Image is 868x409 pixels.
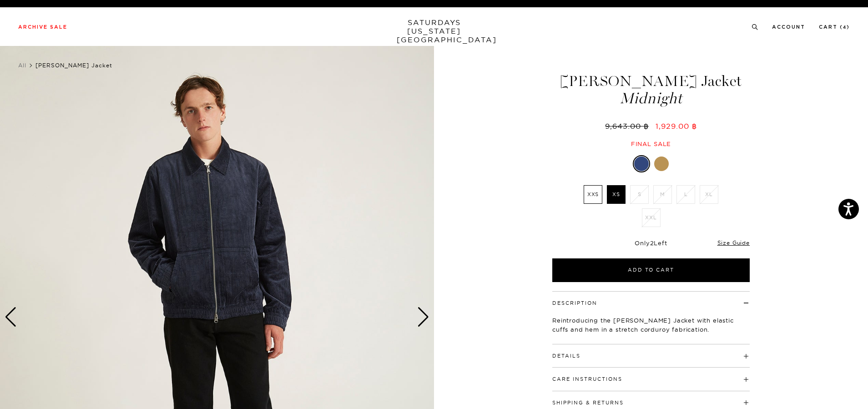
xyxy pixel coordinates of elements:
[5,307,17,327] div: Previous slide
[552,239,750,247] div: Only Left
[397,18,472,44] a: SATURDAYS[US_STATE][GEOGRAPHIC_DATA]
[552,377,622,382] button: Care Instructions
[18,62,26,69] a: All
[18,25,67,30] a: Archive Sale
[656,121,697,131] span: 1,929.00 ฿
[717,239,750,246] a: Size Guide
[819,25,850,30] a: Cart (4)
[552,301,597,306] button: Description
[552,316,750,334] p: Reintroducing the [PERSON_NAME] Jacket with elastic cuffs and hem in a stretch corduroy fabrication.
[605,121,652,131] del: 9,643.00 ฿
[650,239,654,247] span: 2
[417,307,429,327] div: Next slide
[552,353,580,359] button: Details
[552,258,750,282] button: Add to Cart
[607,185,626,204] label: XS
[551,91,751,106] span: Midnight
[772,25,805,30] a: Account
[551,74,751,106] h1: [PERSON_NAME] Jacket
[584,185,602,204] label: XXS
[35,62,112,69] span: [PERSON_NAME] Jacket
[843,25,847,30] small: 4
[552,400,624,405] button: Shipping & Returns
[551,140,751,148] div: Final sale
